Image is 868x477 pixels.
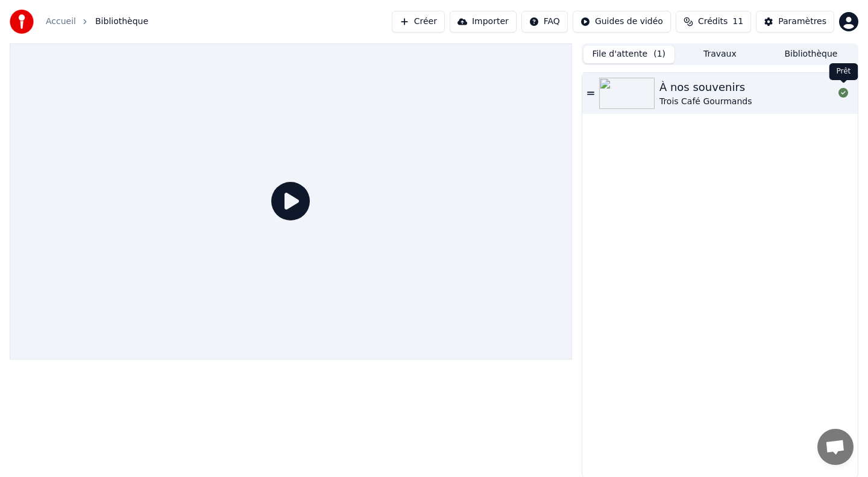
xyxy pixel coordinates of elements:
nav: breadcrumb [46,16,148,28]
button: Créer [392,11,445,33]
button: Importer [450,11,517,33]
button: Bibliothèque [766,46,857,63]
div: Ouvrir le chat [817,429,854,465]
a: Accueil [46,16,76,28]
div: Prêt [829,63,858,80]
button: Paramètres [756,11,834,33]
span: Crédits [698,16,728,28]
img: youka [10,10,34,34]
button: Crédits11 [676,11,751,33]
span: ( 1 ) [653,48,665,60]
span: 11 [732,16,743,28]
div: Trois Café Gourmands [659,96,752,108]
button: FAQ [521,11,568,33]
button: File d'attente [583,46,675,63]
span: Bibliothèque [95,16,148,28]
div: À nos souvenirs [659,79,752,96]
button: Travaux [675,46,766,63]
div: Paramètres [778,16,826,28]
button: Guides de vidéo [573,11,671,33]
